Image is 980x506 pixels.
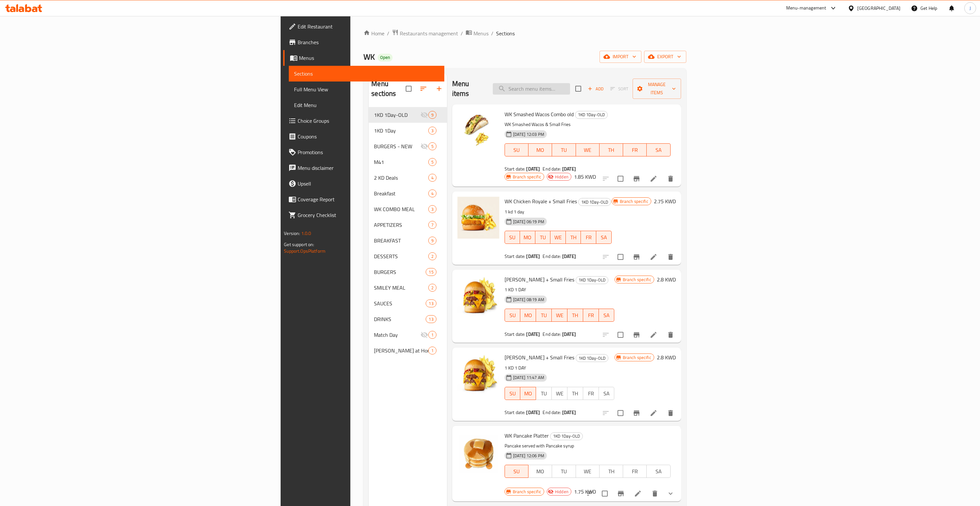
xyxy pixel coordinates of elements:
[493,83,570,95] input: search
[543,252,561,261] span: End date:
[602,467,620,476] span: TH
[629,405,644,421] button: Branch-specific-item
[647,143,670,156] button: SA
[428,174,436,182] div: items
[505,109,574,119] span: WK Smashed Wacos Combo old
[428,111,436,119] div: items
[505,208,612,216] p: 1 kd 1 day
[528,143,552,156] button: MO
[650,175,657,183] a: Edit menu item
[543,165,561,173] span: End date:
[299,54,439,62] span: Menus
[598,487,612,500] span: Select to update
[369,170,447,186] div: 2 KD Deals4
[599,233,609,242] span: SA
[369,201,447,217] div: WK COMBO MEAL3
[535,231,551,244] button: TU
[505,165,526,173] span: Start date:
[555,467,573,476] span: TU
[505,196,577,206] span: WK Chicken Royale + Small Fries
[543,408,561,417] span: End date:
[523,233,533,242] span: MO
[528,465,552,478] button: MO
[587,85,604,93] span: Add
[510,489,544,495] span: Branch specific
[374,284,428,292] div: SMILEY MEAL
[374,299,426,307] div: SAUCES
[510,131,547,137] span: [DATE] 12:03 PM
[369,154,447,170] div: M415
[426,299,436,307] div: items
[552,143,576,156] button: TU
[374,331,420,339] span: Match Day
[857,5,900,12] div: [GEOGRAPHIC_DATA]
[526,408,540,417] b: [DATE]
[786,4,826,12] div: Menu-management
[428,205,436,213] div: items
[629,327,644,343] button: Branch-specific-item
[586,311,596,320] span: FR
[508,311,518,320] span: SU
[663,249,678,265] button: delete
[374,237,428,244] span: BREAKFAST
[657,275,676,284] h6: 2.8 KWD
[505,408,526,417] span: Start date:
[657,353,676,362] h6: 2.8 KWD
[508,389,518,398] span: SU
[428,237,436,244] div: items
[520,231,535,244] button: MO
[428,331,436,339] div: items
[374,111,420,119] div: 1KD 1Day-OLD
[428,221,436,229] div: items
[650,409,657,417] a: Edit menu item
[374,190,428,197] span: Breakfast
[650,253,657,261] a: Edit menu item
[429,206,436,212] span: 3
[562,252,576,261] b: [DATE]
[602,145,620,155] span: TH
[505,387,521,400] button: SU
[374,221,428,229] div: APPETIZERS
[585,84,606,94] button: Add
[649,145,668,155] span: SA
[289,66,444,81] a: Sections
[429,332,436,338] span: 1
[970,5,971,12] span: J
[505,442,671,450] p: Pancake served with Pancake syrup
[284,229,300,238] span: Version:
[579,145,597,155] span: WE
[505,364,615,372] p: 1 KD 1 DAY
[374,158,428,166] div: M41
[457,353,499,395] img: WK Pounder + Small Fries
[429,190,436,197] span: 4
[429,143,436,150] span: 5
[562,330,576,338] b: [DATE]
[505,120,671,129] p: WK Smashed Wacos & Small Fries
[429,348,436,354] span: 1
[496,29,515,37] span: Sections
[505,352,574,362] span: [PERSON_NAME] + Small Fries
[369,123,447,138] div: 1KD 1Day3
[369,107,447,123] div: 1KD 1Day-OLD9
[369,248,447,264] div: DESSERTS2
[601,389,612,398] span: SA
[574,487,596,496] h6: 1.75 KWD
[283,191,444,207] a: Coverage Report
[647,486,663,501] button: delete
[613,486,629,501] button: Branch-specific-item
[623,465,647,478] button: FR
[510,374,547,381] span: [DATE] 11:47 AM
[505,231,520,244] button: SU
[298,148,439,156] span: Promotions
[283,144,444,160] a: Promotions
[369,186,447,201] div: Breakfast4
[576,465,600,478] button: WE
[374,268,426,276] div: BURGERS
[555,145,573,155] span: TU
[550,432,582,440] span: 1KD 1Day-OLD
[601,311,612,320] span: SA
[508,145,526,155] span: SU
[426,315,436,323] div: items
[571,82,585,96] span: Select section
